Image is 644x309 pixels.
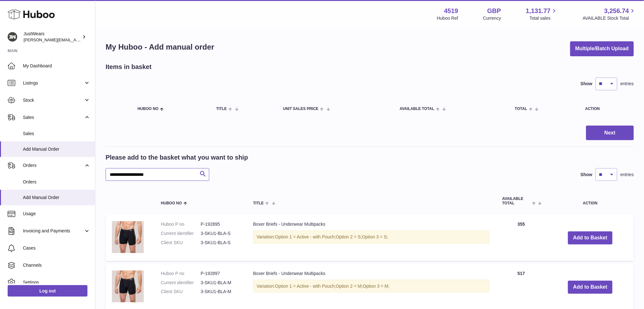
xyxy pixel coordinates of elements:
span: My Dashboard [23,63,90,69]
div: Variation: [253,230,489,244]
dt: Client SKU [161,240,201,246]
span: Add Manual Order [23,195,90,201]
h2: Items in basket [106,63,152,71]
span: entries [620,81,634,87]
span: Huboo no [137,107,158,111]
label: Show [581,81,592,87]
a: Log out [8,285,87,297]
span: [PERSON_NAME][EMAIL_ADDRESS][DOMAIN_NAME] [24,37,128,42]
span: Stock [23,97,84,103]
div: Currency [483,15,501,21]
dd: 3-SKU1-BLA-M [201,280,240,286]
dt: Current identifier [161,280,201,286]
span: Listings [23,80,84,86]
td: 355 [496,215,547,261]
span: Title [253,201,264,205]
label: Show [581,172,592,178]
span: Option 1 = Active - with Pouch; [275,234,336,239]
th: Action [547,190,634,211]
span: Option 3 = S; [362,234,388,239]
span: 1,131.77 [526,7,551,15]
span: AVAILABLE Total [400,107,434,111]
span: Option 1 = Active - with Pouch; [275,284,336,289]
img: Boxer Briefs - Underwear Multipacks [112,271,144,302]
span: Cases [23,245,90,251]
span: 3,256.74 [604,7,629,15]
button: Multiple/Batch Upload [570,41,634,56]
span: entries [620,172,634,178]
dt: Current identifier [161,230,201,237]
span: Option 3 = M; [363,284,390,289]
a: 1,131.77 Total sales [526,7,558,21]
dt: Huboo P no [161,271,201,277]
span: Unit Sales Price [283,107,318,111]
span: Option 2 = S; [336,234,362,239]
span: Total sales [530,15,558,21]
span: Usage [23,211,90,217]
span: Orders [23,162,84,168]
div: JustWears [24,31,81,43]
h2: Please add to the basket what you want to ship [106,153,248,162]
dd: 3-SKU1-BLA-S [201,240,240,246]
div: Action [585,107,627,111]
button: Add to Basket [568,231,613,244]
dd: P-192895 [201,221,240,227]
td: Boxer Briefs - Underwear Multipacks [247,215,496,261]
h1: My Huboo - Add manual order [106,42,214,52]
strong: 4519 [444,7,458,15]
dt: Client SKU [161,289,201,295]
span: Total [515,107,527,111]
strong: GBP [487,7,501,15]
span: Add Manual Order [23,146,90,152]
button: Add to Basket [568,281,613,294]
dd: P-192897 [201,271,240,277]
span: Option 2 = M; [336,284,363,289]
span: AVAILABLE Total [502,197,530,205]
dd: 3-SKU1-BLA-S [201,230,240,237]
span: Title [216,107,227,111]
span: Settings [23,279,90,285]
span: Sales [23,131,90,137]
img: josh@just-wears.com [8,32,17,42]
span: Channels [23,262,90,268]
span: Sales [23,114,84,120]
dt: Huboo P no [161,221,201,227]
img: Boxer Briefs - Underwear Multipacks [112,221,144,253]
a: 3,256.74 AVAILABLE Stock Total [583,7,636,21]
span: Orders [23,179,90,185]
div: Huboo Ref [437,15,458,21]
span: Huboo no [161,201,182,205]
span: Invoicing and Payments [23,228,84,234]
dd: 3-SKU1-BLA-M [201,289,240,295]
div: Variation: [253,280,489,293]
button: Next [586,126,634,141]
span: AVAILABLE Stock Total [583,15,636,21]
